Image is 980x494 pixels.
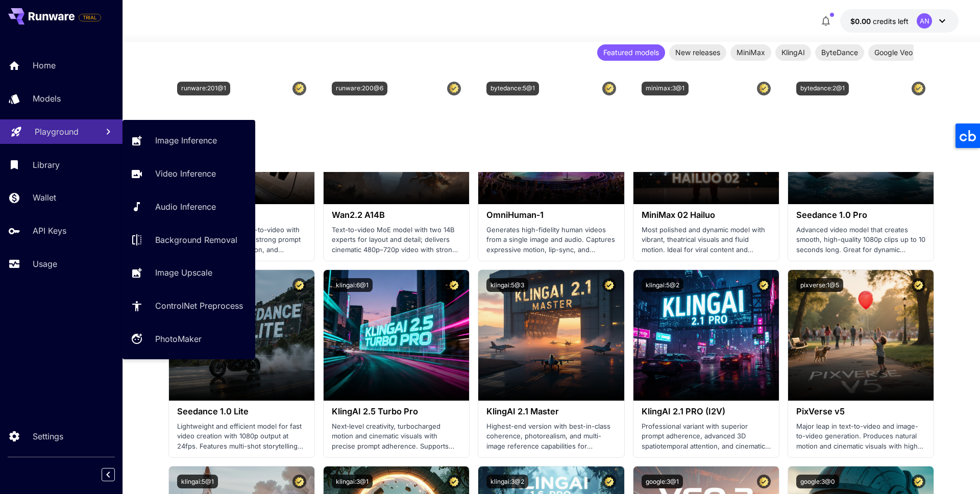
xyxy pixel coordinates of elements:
button: Certified Model – Vetted for best performance and includes a commercial license. [912,475,925,488]
p: API Keys [33,225,66,237]
span: Add your payment card to enable full platform functionality. [79,11,101,23]
img: alt [478,270,624,401]
span: ByteDance [815,47,864,58]
p: Models [33,92,61,105]
button: Certified Model – Vetted for best performance and includes a commercial license. [757,82,771,95]
div: Collapse sidebar [109,465,122,484]
button: bytedance:5@1 [486,82,539,95]
button: klingai:3@1 [332,475,373,488]
p: Home [33,59,56,71]
span: New releases [669,47,726,58]
span: MiniMax [730,47,771,58]
img: alt [788,270,934,401]
p: Most polished and dynamic model with vibrant, theatrical visuals and fluid motion. Ideal for vira... [642,225,771,255]
button: google:3@0 [796,475,839,488]
button: Certified Model – Vetted for best performance and includes a commercial license. [757,475,771,488]
button: Certified Model – Vetted for best performance and includes a commercial license. [292,82,306,95]
p: Lightweight and efficient model for fast video creation with 1080p output at 24fps. Features mult... [177,422,306,452]
button: klingai:6@1 [332,278,373,292]
button: $0.00 [840,9,959,33]
span: Featured models [597,47,665,58]
a: Image Inference [122,128,255,153]
h3: MiniMax 02 Hailuo [642,210,771,220]
h3: Wan2.2 A14B [332,210,461,220]
button: google:3@1 [642,475,683,488]
span: Google Veo [868,47,919,58]
button: Certified Model – Vetted for best performance and includes a commercial license. [912,82,925,95]
button: klingai:5@1 [177,475,218,488]
p: Usage [33,258,57,270]
button: minimax:3@1 [642,82,689,95]
button: Certified Model – Vetted for best performance and includes a commercial license. [447,82,461,95]
p: Advanced video model that creates smooth, high-quality 1080p clips up to 10 seconds long. Great f... [796,225,925,255]
a: Image Upscale [122,260,255,285]
button: runware:201@1 [177,82,230,95]
button: Certified Model – Vetted for best performance and includes a commercial license. [912,278,925,292]
p: Image Inference [155,134,217,146]
p: Background Removal [155,234,237,246]
div: $0.00 [850,16,909,27]
button: klingai:5@2 [642,278,683,292]
button: Certified Model – Vetted for best performance and includes a commercial license. [602,278,616,292]
a: Video Inference [122,161,255,186]
p: Playground [35,126,79,138]
h3: KlingAI 2.5 Turbo Pro [332,407,461,416]
span: $0.00 [850,17,873,26]
p: Video Inference [155,167,216,180]
button: Certified Model – Vetted for best performance and includes a commercial license. [447,278,461,292]
p: Text-to-video MoE model with two 14B experts for layout and detail; delivers cinematic 480p–720p ... [332,225,461,255]
p: Audio Inference [155,201,216,213]
div: AN [917,13,932,29]
a: Background Removal [122,227,255,252]
a: ControlNet Preprocess [122,293,255,318]
p: Wallet [33,191,56,204]
p: Library [33,159,60,171]
button: Certified Model – Vetted for best performance and includes a commercial license. [602,82,616,95]
button: Certified Model – Vetted for best performance and includes a commercial license. [292,278,306,292]
a: PhotoMaker [122,327,255,352]
h3: Seedance 1.0 Lite [177,407,306,416]
img: alt [633,270,779,401]
p: Generates high-fidelity human videos from a single image and audio. Captures expressive motion, l... [486,225,616,255]
button: klingai:5@3 [486,278,528,292]
span: credits left [873,17,909,26]
p: Next‑level creativity, turbocharged motion and cinematic visuals with precise prompt adherence. S... [332,422,461,452]
button: runware:200@6 [332,82,387,95]
button: pixverse:1@5 [796,278,843,292]
p: Image Upscale [155,266,212,279]
img: alt [324,270,469,401]
button: Certified Model – Vetted for best performance and includes a commercial license. [447,475,461,488]
button: Certified Model – Vetted for best performance and includes a commercial license. [757,278,771,292]
p: ControlNet Preprocess [155,300,243,312]
p: PhotoMaker [155,333,202,345]
h3: PixVerse v5 [796,407,925,416]
p: Professional variant with superior prompt adherence, advanced 3D spatiotemporal attention, and ci... [642,422,771,452]
p: Highest-end version with best-in-class coherence, photorealism, and multi-image reference capabil... [486,422,616,452]
h3: Seedance 1.0 Pro [796,210,925,220]
button: Certified Model – Vetted for best performance and includes a commercial license. [292,475,306,488]
a: Audio Inference [122,194,255,219]
button: Collapse sidebar [102,468,115,481]
p: Major leap in text-to-video and image-to-video generation. Produces natural motion and cinematic ... [796,422,925,452]
h3: OmniHuman‑1 [486,210,616,220]
button: Certified Model – Vetted for best performance and includes a commercial license. [602,475,616,488]
button: bytedance:2@1 [796,82,849,95]
h3: KlingAI 2.1 PRO (I2V) [642,407,771,416]
h3: KlingAI 2.1 Master [486,407,616,416]
p: Settings [33,430,63,442]
span: TRIAL [79,14,101,21]
span: KlingAI [775,47,811,58]
button: klingai:3@2 [486,475,528,488]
